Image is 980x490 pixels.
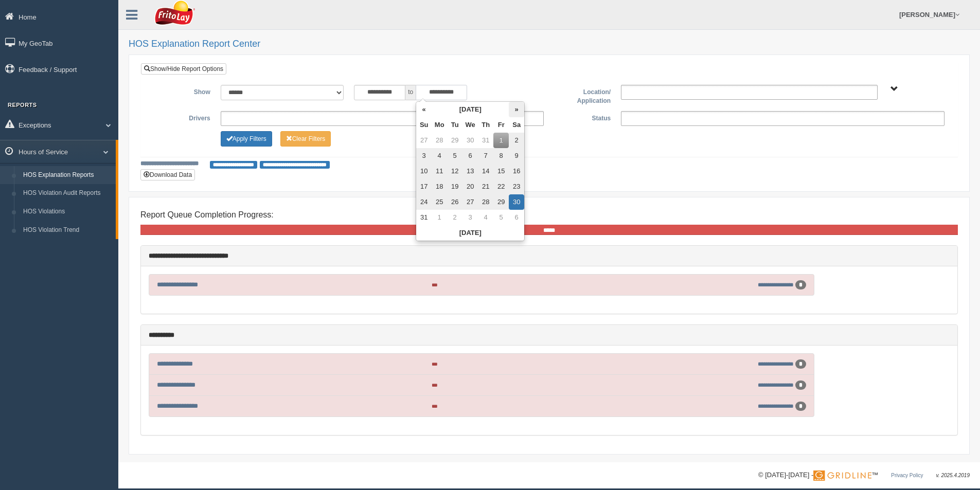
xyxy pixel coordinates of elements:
td: 12 [447,164,462,179]
td: 8 [493,148,509,164]
th: We [462,117,478,133]
a: HOS Explanation Reports [19,166,116,185]
td: 27 [462,194,478,210]
td: 25 [432,194,447,210]
a: HOS Violation Trend [19,221,116,240]
td: 24 [416,194,432,210]
th: » [509,102,524,117]
td: 13 [462,164,478,179]
td: 14 [478,164,493,179]
td: 31 [478,133,493,148]
th: Tu [447,117,462,133]
th: [DATE] [416,225,524,241]
td: 6 [509,210,524,225]
td: 28 [432,133,447,148]
th: Mo [432,117,447,133]
a: Privacy Policy [891,473,923,478]
td: 11 [432,164,447,179]
td: 2 [447,210,462,225]
td: 26 [447,194,462,210]
th: Fr [493,117,509,133]
label: Show [149,85,216,97]
td: 18 [432,179,447,194]
td: 5 [493,210,509,225]
td: 28 [478,194,493,210]
label: Location/ Application [549,85,616,106]
div: © [DATE]-[DATE] - ™ [758,470,970,481]
td: 19 [447,179,462,194]
td: 22 [493,179,509,194]
td: 17 [416,179,432,194]
td: 10 [416,164,432,179]
h4: Report Queue Completion Progress: [140,210,958,220]
td: 2 [509,133,524,148]
td: 21 [478,179,493,194]
td: 31 [416,210,432,225]
span: to [405,85,416,100]
th: Th [478,117,493,133]
a: HOS Violations [19,203,116,221]
td: 1 [493,133,509,148]
td: 27 [416,133,432,148]
td: 4 [478,210,493,225]
td: 3 [416,148,432,164]
button: Change Filter Options [221,131,272,147]
td: 30 [462,133,478,148]
button: Download Data [140,169,195,180]
img: Gridline [813,470,871,481]
td: 20 [462,179,478,194]
td: 15 [493,164,509,179]
a: HOS Violation Audit Reports [19,184,116,203]
th: Su [416,117,432,133]
td: 1 [432,210,447,225]
span: v. 2025.4.2019 [936,473,970,478]
td: 23 [509,179,524,194]
td: 7 [478,148,493,164]
td: 6 [462,148,478,164]
label: Status [549,111,616,123]
td: 30 [509,194,524,210]
td: 16 [509,164,524,179]
td: 9 [509,148,524,164]
td: 5 [447,148,462,164]
td: 3 [462,210,478,225]
td: 29 [493,194,509,210]
th: [DATE] [432,102,509,117]
label: Drivers [149,111,216,123]
th: Sa [509,117,524,133]
button: Change Filter Options [280,131,331,147]
a: Show/Hide Report Options [141,63,226,75]
td: 29 [447,133,462,148]
th: « [416,102,432,117]
td: 4 [432,148,447,164]
h2: HOS Explanation Report Center [129,39,970,49]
